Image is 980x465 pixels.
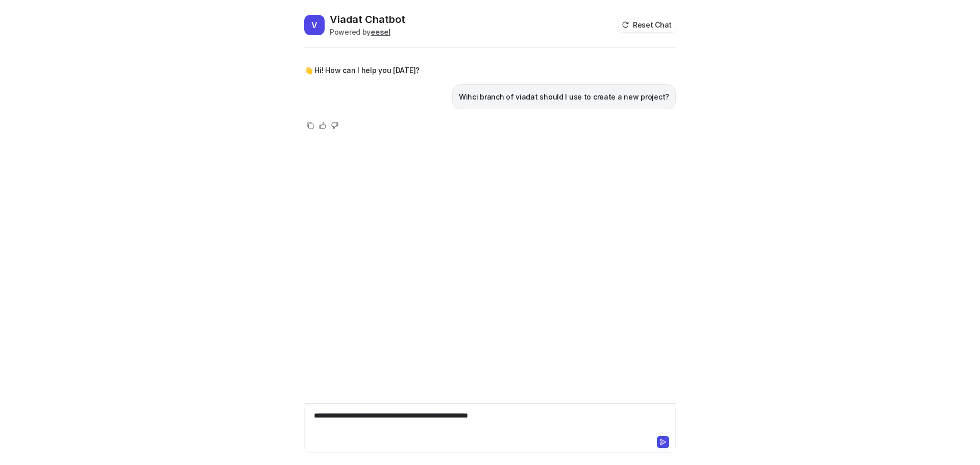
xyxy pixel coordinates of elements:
button: Reset Chat [619,17,676,32]
div: Powered by [330,27,405,37]
b: eesel [371,28,390,36]
span: V [304,15,325,35]
p: 👋 Hi! How can I help you [DATE]? [304,64,420,77]
p: Wihci branch of viadat should I use to create a new project? [459,91,669,103]
h2: Viadat Chatbot [330,12,405,27]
